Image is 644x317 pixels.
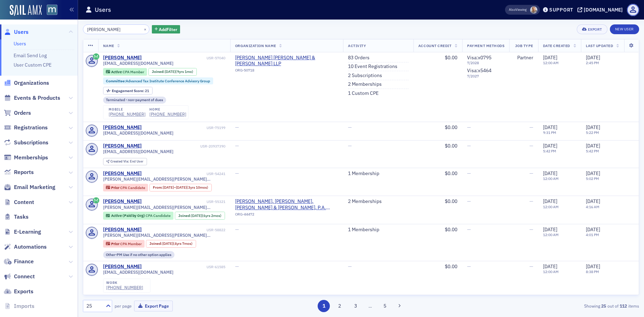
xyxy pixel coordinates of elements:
span: [DATE] [162,241,173,246]
span: [DATE] [543,263,557,270]
div: USR-57040 [143,56,225,60]
span: — [529,226,533,233]
div: [PERSON_NAME] [103,227,142,233]
div: Created Via: End User [103,158,147,165]
button: Export [577,24,607,34]
div: Prior: Prior: CPA Candidate [103,184,148,191]
a: Events & Products [4,94,60,102]
div: USR-75199 [143,126,225,130]
span: Add Filter [159,26,177,32]
button: × [142,26,148,32]
a: Tasks [4,213,29,221]
div: Partner [514,55,533,61]
div: [PERSON_NAME] [103,143,142,149]
span: Orders [14,109,31,117]
span: Emily Trott [530,6,537,14]
div: End User [110,160,143,164]
div: Active (Paid by Org): Active (Paid by Org): CPA Candidate [103,212,174,219]
span: — [529,263,533,270]
span: — [467,170,471,176]
span: CPA Candidate [146,213,171,218]
div: USR-61585 [143,265,225,269]
button: AddFilter [152,25,180,34]
span: CPA Candidate [120,185,145,190]
div: (4yrs 7mos) [162,241,193,246]
time: 2:45 PM [586,60,599,65]
a: View Homepage [42,5,57,16]
a: [PHONE_NUMBER] [106,285,143,290]
span: — [529,198,533,204]
time: 8:38 PM [586,269,599,274]
a: [PHONE_NUMBER] [109,112,146,117]
button: 5 [379,300,391,312]
span: Content [14,198,34,206]
span: Connect [14,273,35,280]
span: — [235,124,239,130]
span: Engagement Score : [112,88,145,93]
a: Committee:Advanced Tax Institute Conference Advisory Group [106,79,210,83]
a: Active CPA Member [106,69,144,74]
div: USR-58822 [143,228,225,232]
div: mobile [109,107,146,112]
span: — [467,143,471,149]
label: per page [115,303,132,309]
div: USR-20937390 [143,144,225,149]
time: 9:31 PM [543,130,556,135]
time: 5:42 PM [586,149,599,153]
span: [DATE] [543,198,557,204]
div: Support [549,7,573,13]
span: Prior [111,241,120,246]
div: 25 [86,302,102,310]
time: 12:00 AM [543,60,559,65]
a: Connect [4,273,35,280]
a: Reports [4,168,34,176]
div: ORG-44472 [235,212,338,219]
time: 4:01 PM [586,232,599,237]
a: Organizations [4,79,49,87]
a: Orders [4,109,31,117]
span: Imports [14,302,34,310]
span: — [529,143,533,149]
span: CPA Member [120,241,142,246]
span: [DATE] [543,54,557,61]
a: [PHONE_NUMBER] [149,112,186,117]
a: Registrations [4,124,48,131]
span: Automations [14,243,47,251]
span: $0.00 [445,54,457,61]
a: 83 Orders [348,55,370,61]
span: Organization Name [235,43,276,48]
a: Active (Paid by Org) CPA Candidate [106,213,170,218]
span: [DATE] [163,185,174,190]
span: From : [153,185,163,190]
span: [DATE] [586,143,600,149]
a: Content [4,198,34,206]
a: User Custom CPE [14,62,52,68]
span: Exports [14,288,33,295]
a: Imports [4,302,34,310]
div: Joined: 2019-06-18 00:00:00 [175,212,225,219]
a: 2 Memberships [348,198,382,205]
span: Joined : [152,69,165,74]
a: [PERSON_NAME] [103,55,142,61]
button: 3 [349,300,362,312]
span: Memberships [14,154,48,161]
input: Search… [83,24,149,34]
span: [DATE] [586,263,600,270]
a: [PERSON_NAME] [103,264,142,270]
div: Active: Active: CPA Member [103,68,147,76]
span: Last Updated [586,43,613,48]
span: CPA Member [123,69,144,74]
span: Date Created [543,43,570,48]
span: — [467,226,471,233]
time: 12:00 AM [543,204,559,209]
span: [DATE] [543,143,557,149]
span: [EMAIL_ADDRESS][DOMAIN_NAME] [103,61,173,66]
span: $0.00 [445,124,457,130]
span: [DATE] [586,226,600,233]
span: Visa : x5464 [467,67,491,74]
span: Subscriptions [14,139,48,146]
